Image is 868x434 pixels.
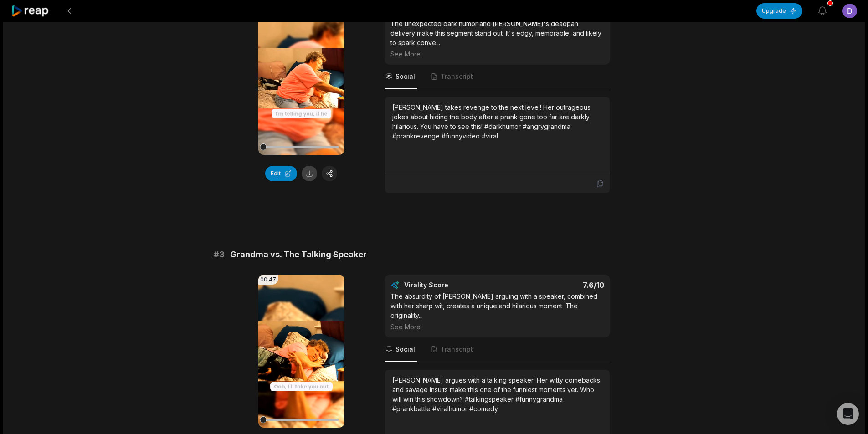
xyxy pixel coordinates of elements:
div: Virality Score [404,281,502,290]
div: [PERSON_NAME] takes revenge to the next level! Her outrageous jokes about hiding the body after a... [392,102,602,141]
div: See More [390,49,604,59]
span: Social [395,345,415,354]
button: Edit [265,166,297,181]
div: [PERSON_NAME] argues with a talking speaker! Her witty comebacks and savage insults make this one... [392,375,602,414]
div: The absurdity of [PERSON_NAME] arguing with a speaker, combined with her sharp wit, creates a uni... [390,291,604,332]
video: Your browser does not support mp4 format. [258,2,344,155]
div: See More [390,322,604,332]
div: Open Intercom Messenger [837,403,859,425]
span: Transcript [441,72,473,81]
div: 7.6 /10 [506,281,604,290]
span: Grandma vs. The Talking Speaker [230,248,367,261]
span: Transcript [441,345,473,354]
nav: Tabs [385,337,610,362]
span: # 3 [214,248,225,261]
span: Social [395,72,415,81]
button: Upgrade [756,3,802,19]
video: Your browser does not support mp4 format. [258,275,344,428]
div: The unexpected dark humor and [PERSON_NAME]'s deadpan delivery make this segment stand out. It's ... [390,19,604,59]
nav: Tabs [385,65,610,89]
